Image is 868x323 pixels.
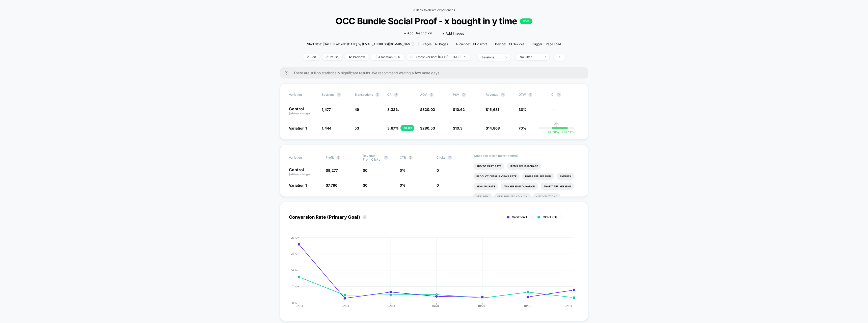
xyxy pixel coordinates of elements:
span: 49 [355,107,359,112]
span: $ [420,107,435,112]
span: Revenue From Clicks [363,154,382,161]
div: sessions [481,55,502,59]
span: Variation 1 [289,126,307,130]
span: all devices [508,42,524,46]
tspan: 7 % [292,285,297,288]
span: 0 [365,168,367,172]
button: ? [429,93,433,97]
span: OTW [519,93,546,97]
button: ? [337,93,341,97]
img: calendar [411,56,413,58]
span: Profit [326,156,334,159]
button: ? [394,93,398,97]
span: Edit [303,54,320,60]
span: (without changes) [289,173,312,176]
div: No Filter [520,55,540,59]
span: Transactions [355,93,373,96]
span: Sessions [322,93,334,96]
span: 0 [437,168,439,172]
img: end [326,56,329,58]
span: 10.62 [455,107,465,112]
tspan: [DATE] [387,304,395,307]
img: end [544,56,546,57]
p: | [556,126,557,129]
tspan: 0 % [292,301,297,304]
span: 10.3 [455,126,463,130]
span: all pages [435,42,448,46]
span: 30% [519,107,527,112]
tspan: 28 % [291,236,297,239]
tspan: [DATE] [295,304,303,307]
span: $ [363,168,367,172]
span: 70% [519,126,526,130]
span: --- [551,108,579,115]
span: 53 [355,126,359,130]
li: Avg Session Duration [501,183,538,190]
div: Trigger: [532,42,561,46]
li: Signups Rate [473,183,498,190]
span: 3.32 % [387,107,399,112]
span: 3.67 % [387,126,399,130]
span: Latest Version: [DATE] - [DATE] [407,54,470,60]
span: Variation [289,93,317,97]
div: + 10.6 % [401,125,414,131]
tspan: [DATE] [432,304,441,307]
span: There are still no statistically significant results. We recommend waiting a few more days [293,71,578,75]
img: end [464,56,466,57]
span: Clicks [437,156,445,159]
span: $ [326,168,338,172]
img: rebalance [375,56,377,58]
span: (without changes) [289,112,312,115]
span: Device: [491,42,528,46]
span: 0 % [400,183,405,187]
span: Start date: [DATE] (Last edit [DATE] by [EMAIL_ADDRESS][DOMAIN_NAME]) [307,42,414,46]
div: Audience: [456,42,487,46]
tspan: 21 % [291,252,297,255]
span: 1,444 [322,126,331,130]
span: CTR [400,156,406,159]
span: Preview [345,54,369,60]
p: Control [289,168,321,176]
div: CONVERSION_RATE [284,236,574,312]
li: Items Per Purchase [507,163,541,170]
span: Variation 1 [289,183,307,187]
span: 62.11 % [559,130,574,134]
span: + Add Images [442,31,464,35]
span: Revenue [486,93,498,96]
li: Returns Per Session [494,193,531,200]
button: ? [409,156,413,160]
tspan: [DATE] [478,304,486,307]
span: + Add Description [404,31,432,36]
span: 280.53 [422,126,435,130]
span: Variation 1 [512,215,527,219]
span: 0 % [400,168,405,172]
tspan: [DATE] [564,304,572,307]
button: ? [363,215,367,219]
span: $ [486,126,500,130]
button: ? [384,156,388,160]
p: 0% [554,122,559,126]
span: 8,277 [328,168,338,172]
img: end [505,57,507,58]
button: ? [448,156,452,160]
span: OCC Bundle Social Proof - x bought in y time [316,16,552,26]
span: CR [387,93,392,96]
tspan: [DATE] [524,304,532,307]
button: ? [557,93,561,97]
span: Page Load [546,42,561,46]
li: Profit Per Session [541,183,574,190]
li: Subscriptions [533,193,560,200]
tspan: [DATE] [341,304,349,307]
span: $ [363,183,367,187]
p: Would like to see more reports? [473,154,579,158]
p: Control [289,107,317,115]
span: AOV [420,93,427,96]
span: $ [326,183,337,187]
span: 14,868 [488,126,500,130]
button: ? [501,93,505,97]
span: $ [420,126,435,130]
tspan: 14 % [291,268,297,271]
span: $ [486,107,499,112]
button: ? [528,93,532,97]
span: Variation [289,154,317,161]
